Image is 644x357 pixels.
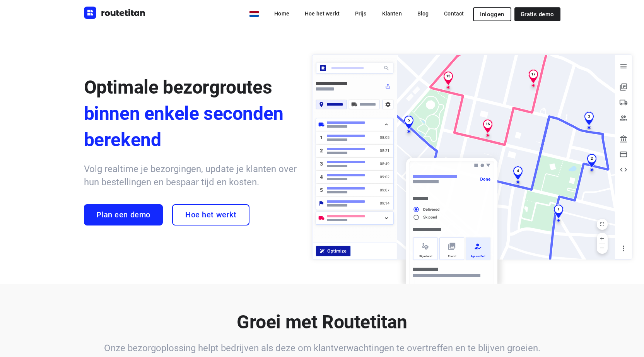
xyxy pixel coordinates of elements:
[376,7,408,20] a: Klanten
[172,204,249,225] a: Hoe het werkt
[96,210,150,219] span: Plan een demo
[473,7,511,21] button: Inloggen
[438,7,470,20] a: Contact
[185,210,236,219] span: Hoe het werkt
[349,7,373,20] a: Prijs
[268,7,296,20] a: Home
[84,7,146,21] a: Routetitan
[84,342,560,355] h6: Onze bezorgoplossing helpt bedrijven als deze om klantverwachtingen te overtreffen en te blijven ...
[84,162,297,189] h6: Volg realtime je bezorgingen, update je klanten over hun bestellingen en bespaar tijd en kosten.
[411,7,435,20] a: Blog
[237,311,407,333] b: Groei met Routetitan
[307,50,637,285] img: illustration
[84,76,272,98] span: Optimale bezorgroutes
[84,101,297,153] span: binnen enkele seconden berekend
[299,7,346,20] a: Hoe het werkt
[521,11,554,17] span: Gratis demo
[514,7,560,21] a: Gratis demo
[480,11,504,17] span: Inloggen
[84,204,163,225] a: Plan een demo
[84,7,146,19] img: Routetitan logo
